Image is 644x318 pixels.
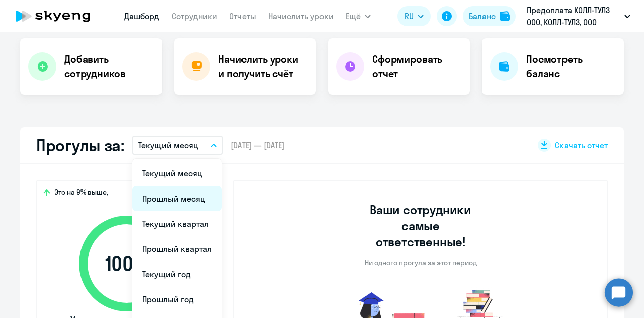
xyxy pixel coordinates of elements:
[469,10,496,22] div: Баланс
[522,4,635,28] button: Предоплата КОЛЛ-ТУЛЗ ООО, КОЛЛ-ТУЛЗ, ООО
[268,11,334,21] a: Начислить уроки
[124,11,159,21] a: Дашборд
[229,11,256,21] a: Отчеты
[365,258,477,267] p: Ни одного прогула за этот период
[54,187,108,200] span: Это на 9% выше,
[526,52,616,81] h4: Посмотреть баланс
[346,6,371,26] button: Ещё
[132,136,223,155] button: Текущий месяц
[231,140,284,151] span: [DATE] — [DATE]
[463,6,516,26] button: Балансbalance
[218,52,306,81] h4: Начислить уроки и получить счёт
[346,10,361,22] span: Ещё
[69,251,185,276] span: 100 %
[372,52,462,81] h4: Сформировать отчет
[527,4,620,28] p: Предоплата КОЛЛ-ТУЛЗ ООО, КОЛЛ-ТУЛЗ, ООО
[138,139,198,151] p: Текущий месяц
[36,135,124,155] h2: Прогулы за:
[555,140,608,151] span: Скачать отчет
[405,10,414,22] span: RU
[500,11,510,21] img: balance
[172,11,217,21] a: Сотрудники
[397,6,431,26] button: RU
[64,52,154,81] h4: Добавить сотрудников
[356,202,486,250] h3: Ваши сотрудники самые ответственные!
